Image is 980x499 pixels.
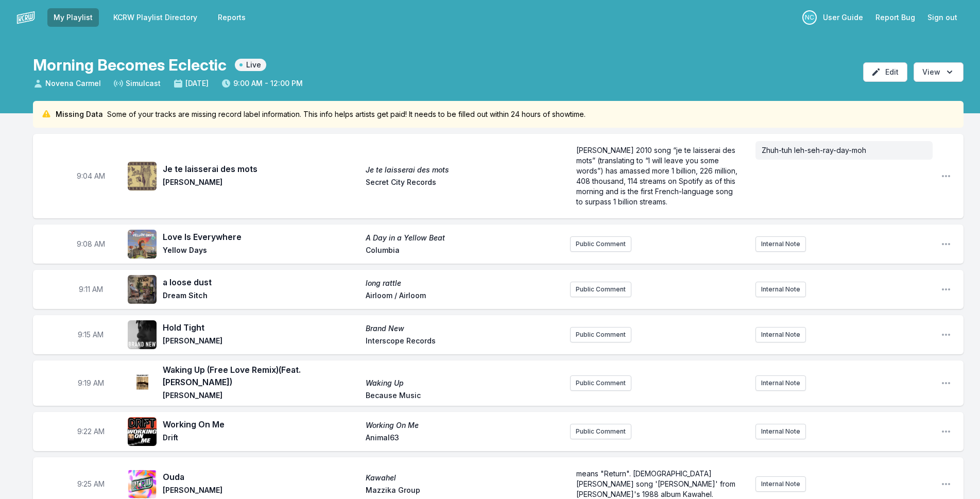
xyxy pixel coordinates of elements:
[576,469,737,498] span: means "Return". [DEMOGRAPHIC_DATA] [PERSON_NAME] song '[PERSON_NAME]' from [PERSON_NAME]'s 1988 a...
[163,433,359,445] span: Drift
[570,282,631,297] button: Public Comment
[163,177,359,190] span: [PERSON_NAME]
[47,8,99,27] a: My Playlist
[366,245,562,257] span: Columbia
[235,59,266,71] span: Live
[570,424,631,439] button: Public Comment
[366,336,562,348] span: Interscope Records
[366,390,562,403] span: Because Music
[128,162,157,191] img: Je te laisserai des mots
[941,284,951,295] button: Open playlist item options
[941,330,951,340] button: Open playlist item options
[33,56,227,74] h1: Morning Becomes Eclectic
[366,278,562,288] span: long rattle
[755,236,806,252] button: Internal Note
[570,327,631,342] button: Public Comment
[802,10,817,25] p: Novena Carmel
[817,8,869,27] a: User Guide
[941,426,951,437] button: Open playlist item options
[163,276,359,288] span: a loose dust
[79,284,103,295] span: Timestamp
[16,8,35,27] img: logo-white-87cec1fa9cbef997252546196dc51331.png
[107,109,586,119] span: Some of your tracks are missing record label information. This info helps artists get paid! It ne...
[576,146,740,206] span: [PERSON_NAME] 2010 song “je te laisserai des mots” (translating to “I will leave you some words”)...
[755,375,806,391] button: Internal Note
[163,336,359,348] span: [PERSON_NAME]
[941,239,951,249] button: Open playlist item options
[941,378,951,388] button: Open playlist item options
[77,479,105,489] span: Timestamp
[33,78,101,89] span: Novena Carmel
[941,171,951,181] button: Open playlist item options
[128,320,157,349] img: Brand New
[128,417,157,446] img: Working On Me
[762,146,866,154] span: Zhuh-tuh leh-seh-ray-day-moh
[366,378,562,388] span: Waking Up
[163,290,359,303] span: Dream Sitch
[755,282,806,297] button: Internal Note
[570,375,631,391] button: Public Comment
[366,420,562,431] span: Working On Me
[77,171,105,181] span: Timestamp
[77,426,105,437] span: Timestamp
[863,62,907,82] button: Edit
[163,321,359,334] span: Hold Tight
[163,471,359,483] span: Ouda
[163,485,359,497] span: [PERSON_NAME]
[366,473,562,483] span: Kawahel
[128,230,157,259] img: A Day in a Yellow Beat
[366,485,562,497] span: Mazzika Group
[128,369,157,398] img: Waking Up
[78,378,104,388] span: Timestamp
[366,233,562,243] span: A Day in a Yellow Beat
[366,433,562,445] span: Animal63
[941,479,951,489] button: Open playlist item options
[366,290,562,303] span: Airloom / Airloom
[163,390,359,403] span: [PERSON_NAME]
[366,177,562,190] span: Secret City Records
[173,78,209,89] span: [DATE]
[107,8,203,27] a: KCRW Playlist Directory
[570,236,631,252] button: Public Comment
[163,245,359,257] span: Yellow Days
[212,8,252,27] a: Reports
[755,327,806,342] button: Internal Note
[914,62,964,82] button: Open options
[56,109,103,119] span: Missing Data
[163,364,359,388] span: Waking Up (Free Love Remix) (Feat. [PERSON_NAME])
[163,418,359,431] span: Working On Me
[77,239,105,249] span: Timestamp
[366,323,562,334] span: Brand New
[366,165,562,175] span: Je te laisserai des mots
[869,8,921,27] a: Report Bug
[128,275,157,304] img: long rattle
[78,330,104,340] span: Timestamp
[128,470,157,498] img: Kawahel
[221,78,303,89] span: 9:00 AM - 12:00 PM
[163,231,359,243] span: Love Is Everywhere
[755,424,806,439] button: Internal Note
[163,163,359,175] span: Je te laisserai des mots
[113,78,161,89] span: Simulcast
[921,8,964,27] button: Sign out
[755,476,806,492] button: Internal Note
